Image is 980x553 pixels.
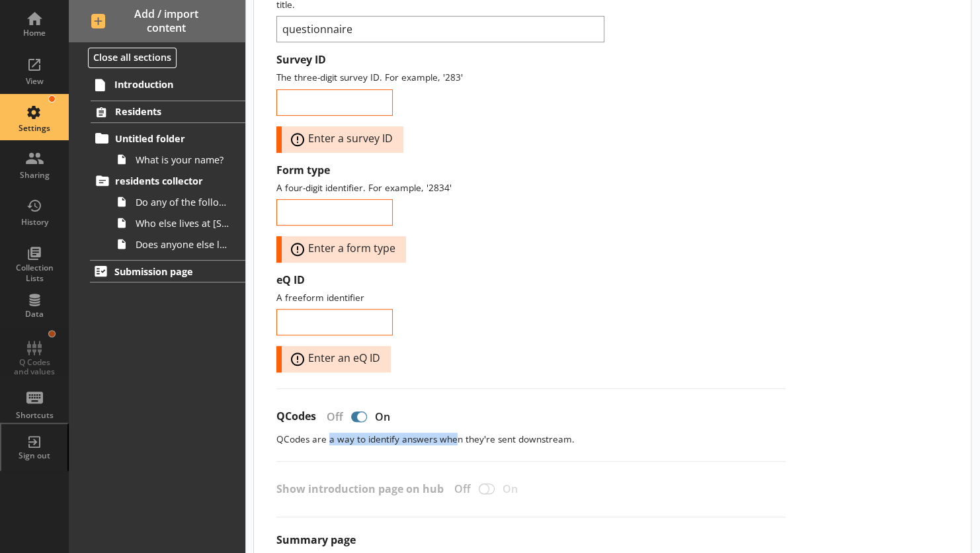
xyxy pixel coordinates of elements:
[11,263,58,283] div: Collection Lists
[114,78,224,91] span: Introduction
[111,149,245,170] a: What is your name?
[276,273,786,287] label: eQ ID
[287,241,411,257] span: Enter a form type
[91,7,223,35] span: Add / import content
[97,128,245,170] li: Untitled folderWhat is your name?
[115,105,224,118] span: Residents
[136,238,229,251] span: Does anyone else live at [STREET_ADDRESS]?
[276,53,786,67] label: Survey ID
[276,533,786,547] label: Summary page
[11,123,58,134] div: Settings
[111,191,245,212] a: Do any of the following people also live at [STREET_ADDRESS] on [DATE]?
[276,71,786,83] p: The three-digit survey ID. For example, '283'
[88,48,177,68] button: Close all sections
[136,153,229,166] span: What is your name?
[11,28,58,38] div: Home
[276,181,786,194] p: A four-digit identifier. For example, '2834'
[111,212,245,234] a: Who else lives at [STREET_ADDRESS]?
[316,409,348,424] div: Off
[370,409,401,424] div: On
[11,217,58,228] div: History
[114,265,224,278] span: Submission page
[287,132,409,148] span: Enter a survey ID
[276,163,786,177] label: Form type
[11,309,58,319] div: Data
[276,433,786,445] p: QCodes are a way to identify answers when they're sent downstream.
[69,101,245,255] li: ResidentsUntitled folderWhat is your name?residents collectorDo any of the following people also ...
[11,450,58,461] div: Sign out
[287,351,396,367] span: Enter an eQ ID
[11,410,58,421] div: Shortcuts
[276,291,786,304] p: A freeform identifier
[11,76,58,87] div: View
[91,170,245,191] a: residents collector
[136,217,229,230] span: Who else lives at [STREET_ADDRESS]?
[115,175,224,187] span: residents collector
[11,170,58,181] div: Sharing
[90,74,245,95] a: Introduction
[136,196,229,208] span: Do any of the following people also live at [STREET_ADDRESS] on [DATE]?
[115,132,224,145] span: Untitled folder
[97,170,245,255] li: residents collectorDo any of the following people also live at [STREET_ADDRESS] on [DATE]?Who els...
[91,101,245,123] a: Residents
[276,409,316,423] label: QCodes
[111,234,245,255] a: Does anyone else live at [STREET_ADDRESS]?
[91,128,245,149] a: Untitled folder
[90,260,245,282] a: Submission page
